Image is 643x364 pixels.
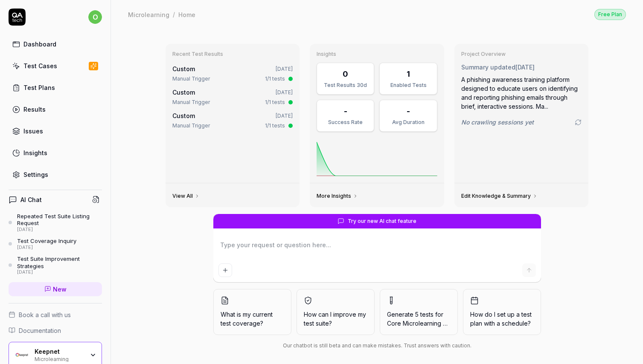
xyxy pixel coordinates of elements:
div: [DATE] [17,227,102,233]
a: Documentation [9,326,102,335]
div: 0 [343,68,348,80]
div: Free Plan [594,9,626,20]
a: Go to crawling settings [575,119,582,126]
h3: Recent Test Results [172,51,293,58]
time: [DATE] [276,89,293,95]
button: o [88,9,102,26]
time: [DATE] [276,113,293,119]
span: Custom [172,112,195,119]
div: 1/1 tests [265,122,285,130]
a: Test Plans [9,79,102,96]
h4: AI Chat [20,195,42,204]
span: What is my current test coverage? [221,310,284,328]
h3: Project Overview [461,51,582,58]
div: Settings [23,170,48,179]
div: Success Rate [322,118,369,126]
div: Manual Trigger [172,98,210,106]
a: Custom[DATE]Manual Trigger1/1 tests [171,63,295,84]
span: How do I set up a test plan with a schedule? [470,310,534,328]
div: Results [23,105,46,114]
div: Repeated Test Suite Listing Request [17,213,102,227]
div: - [407,105,410,117]
a: Custom[DATE]Manual Trigger1/1 tests [171,110,295,131]
img: Keepnet Logo [14,347,29,363]
a: Book a call with us [9,310,102,319]
span: Generate 5 tests for [387,310,451,328]
div: [DATE] [17,245,76,251]
time: [DATE] [515,64,535,71]
span: How can I improve my test suite? [304,310,367,328]
div: Keepnet [35,348,84,355]
div: - [344,105,347,117]
a: Custom[DATE]Manual Trigger1/1 tests [171,86,295,108]
span: Custom [172,65,195,72]
a: Dashboard [9,36,102,52]
button: Generate 5 tests forCore Microlearning Training [380,289,458,335]
div: Microlearning [35,355,84,362]
span: Try our new AI chat feature [348,217,416,225]
div: Insights [23,148,47,157]
div: Manual Trigger [172,75,210,83]
time: [DATE] [276,66,293,72]
div: Dashboard [23,40,56,49]
a: New [9,282,102,296]
a: Insights [9,144,102,161]
div: Avg Duration [385,118,431,126]
span: No crawling sessions yet [461,118,534,127]
div: Test Coverage Inquiry [17,237,76,244]
div: Test Cases [23,61,57,70]
a: Test Coverage Inquiry[DATE] [9,237,102,250]
span: Custom [172,89,195,96]
a: More Insights [317,193,358,199]
button: How do I set up a test plan with a schedule? [463,289,541,335]
a: View All [172,193,200,199]
a: Repeated Test Suite Listing Request[DATE] [9,213,102,232]
div: Enabled Tests [385,81,431,89]
span: Core Microlearning Training [387,320,466,327]
div: 1/1 tests [265,98,285,106]
h3: Insights [317,51,437,58]
a: Settings [9,166,102,183]
a: Results [9,101,102,118]
span: Summary updated [461,64,515,71]
a: Free Plan [594,9,626,20]
a: Test Suite Improvement Strategies[DATE] [9,255,102,275]
div: Test Suite Improvement Strategies [17,255,102,269]
div: Manual Trigger [172,122,210,130]
div: Microlearning [128,10,169,19]
button: How can I improve my test suite? [297,289,375,335]
span: o [88,10,102,24]
span: Book a call with us [19,310,71,319]
button: Add attachment [218,263,232,277]
span: Documentation [19,326,61,335]
a: Edit Knowledge & Summary [461,193,538,199]
a: Issues [9,123,102,139]
div: A phishing awareness training platform designed to educate users on identifying and reporting phi... [461,75,582,111]
div: Test Results 30d [322,81,369,89]
span: New [53,285,67,294]
div: Issues [23,127,43,136]
div: [DATE] [17,269,102,275]
button: What is my current test coverage? [213,289,291,335]
div: 1 [407,68,410,80]
div: Test Plans [23,83,55,92]
div: Home [178,10,195,19]
div: 1/1 tests [265,75,285,83]
div: Our chatbot is still beta and can make mistakes. Trust answers with caution. [213,342,541,350]
a: Test Cases [9,58,102,74]
div: / [173,10,175,19]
